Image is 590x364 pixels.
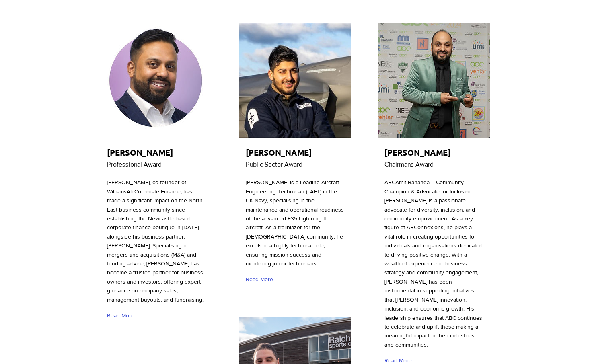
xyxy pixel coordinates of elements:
[100,23,212,138] div: ABu ali.jpg
[246,272,277,286] a: Read More
[246,276,273,284] span: Read More
[246,179,344,267] span: [PERSON_NAME] is a Leading Aircraft Engineering Technician (LAET) in the UK Navy, specialising in...
[107,179,204,302] span: [PERSON_NAME], co-founder of WilliamsAli Corporate Finance, has made a significant impact on the ...
[107,161,162,168] span: Professional Award
[239,23,351,138] img: Akmal Akmed
[378,23,490,138] div: ABCAwards2024-00032-Enhanced-NR.jpg
[378,23,490,138] img: Amit Bahanda
[384,179,483,348] span: ABCAmit Bahanda – Community Champion & Advocate for Inclusion [PERSON_NAME] is a passionate advoc...
[246,147,312,158] span: [PERSON_NAME]
[107,308,138,323] a: Read More
[239,23,351,138] div: Akmal Akhmed_edited.jpg
[384,161,434,168] span: Chairmans Award
[107,147,173,158] span: [PERSON_NAME]
[100,23,212,138] img: Abu Ali
[107,312,134,320] span: Read More
[246,161,302,168] span: Public Sector Award
[384,147,450,158] span: [PERSON_NAME]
